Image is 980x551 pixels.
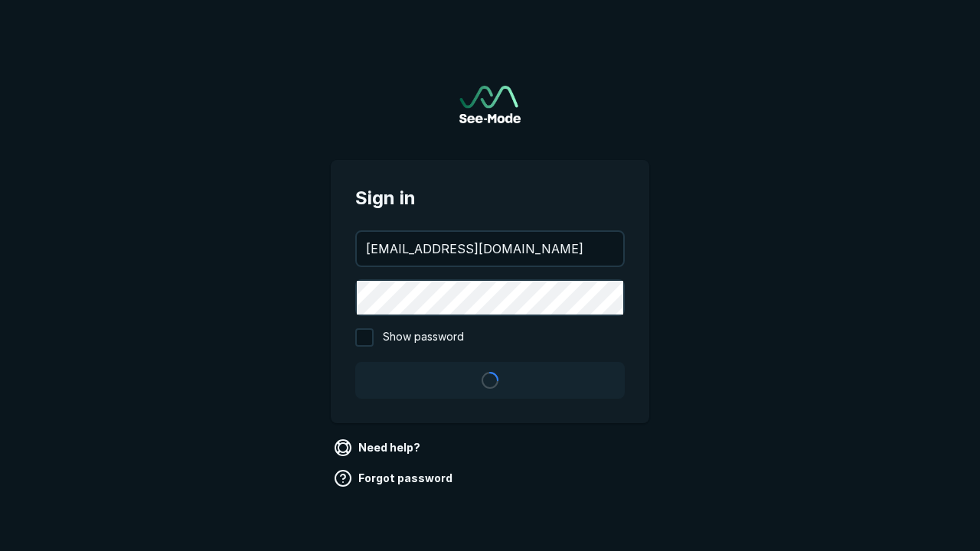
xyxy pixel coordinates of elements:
span: Sign in [355,184,625,212]
a: Forgot password [331,466,459,491]
a: Need help? [331,435,426,460]
span: Show password [383,328,464,347]
a: Go to sign in [459,86,521,123]
input: your@email.com [357,232,623,266]
img: See-Mode Logo [459,86,521,123]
